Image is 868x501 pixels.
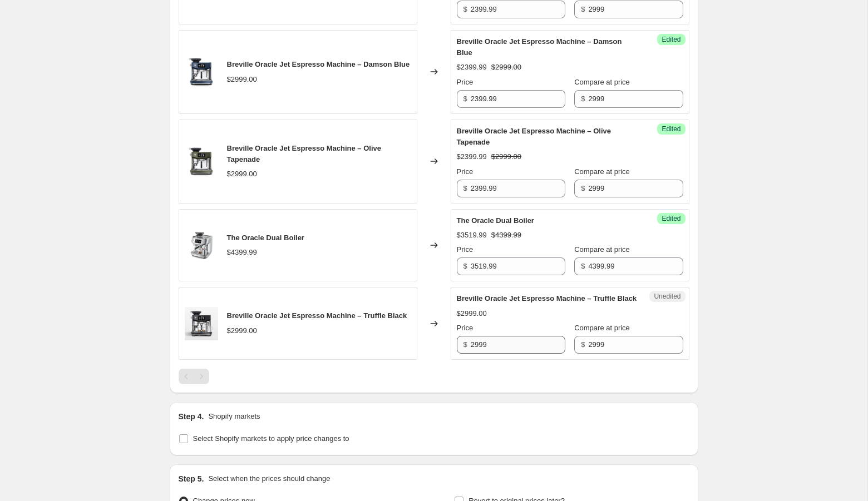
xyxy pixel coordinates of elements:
[457,230,487,241] div: $3519.99
[227,234,304,242] span: The Oracle Dual Boiler
[179,369,209,384] nav: Pagination
[491,151,521,162] strike: $2999.00
[227,60,410,68] span: Breville Oracle Jet Espresso Machine – Damson Blue
[457,245,474,254] span: Price
[457,151,487,162] div: $2399.99
[185,229,218,262] img: BES995_BSS_USCM_Product_High_45_Right_Dark_Mode_05_RGB_v2_80x.png
[208,473,330,484] p: Select when the prices should change
[581,184,585,192] span: $
[227,247,257,258] div: $4399.99
[457,308,487,319] div: $2999.00
[463,262,467,270] span: $
[457,294,637,302] span: Breville Oracle Jet Espresso Machine – Truffle Black
[185,145,218,178] img: BES985_OLT_USCM_Product_Front_View_03_RGB_v1_80x.png
[193,434,349,443] span: Select Shopify markets to apply price changes to
[457,216,534,225] span: The Oracle Dual Boiler
[227,144,381,163] span: Breville Oracle Jet Espresso Machine – Olive Tapenade
[581,340,585,349] span: $
[463,95,467,103] span: $
[179,411,204,422] h2: Step 4.
[581,5,585,13] span: $
[179,473,204,484] h2: Step 5.
[491,230,521,241] strike: $4399.99
[463,184,467,192] span: $
[227,311,407,320] span: Breville Oracle Jet Espresso Machine – Truffle Black
[654,292,680,301] span: Unedited
[574,324,630,332] span: Compare at price
[581,262,585,270] span: $
[463,5,467,13] span: $
[457,37,622,57] span: Breville Oracle Jet Espresso Machine – Damson Blue
[227,168,257,180] div: $2999.00
[581,95,585,103] span: $
[227,325,257,336] div: $2999.00
[574,245,630,254] span: Compare at price
[574,167,630,176] span: Compare at price
[662,125,680,133] span: Edited
[662,214,680,223] span: Edited
[463,340,467,349] span: $
[227,74,257,85] div: $2999.00
[457,167,474,176] span: Price
[185,307,218,340] img: BrevilleEsprOrcJtBtSSS24_VND_80x.jpg
[574,78,630,86] span: Compare at price
[457,62,487,73] div: $2399.99
[457,78,474,86] span: Price
[185,55,218,88] img: BES985_DBL_USCM_Product_Front_View_03_RGB_v1_80x.png
[457,127,611,146] span: Breville Oracle Jet Espresso Machine – Olive Tapenade
[662,35,680,44] span: Edited
[457,324,474,332] span: Price
[208,411,260,422] p: Shopify markets
[491,62,521,73] strike: $2999.00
